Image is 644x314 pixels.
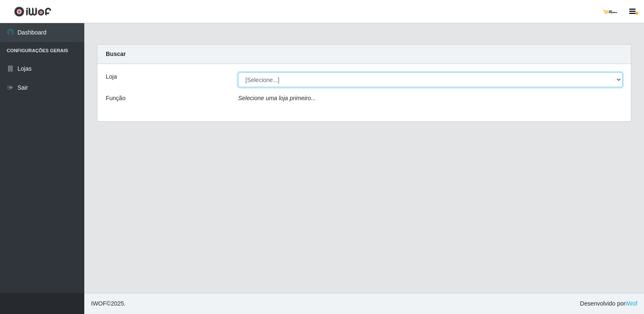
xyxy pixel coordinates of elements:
[580,299,637,308] span: Desenvolvido por
[106,94,126,103] label: Função
[106,51,126,57] strong: Buscar
[106,72,117,81] label: Loja
[14,6,51,17] img: CoreUI Logo
[625,300,637,307] a: iWof
[91,299,126,308] span: © 2025 .
[238,95,316,101] i: Selecione uma loja primeiro...
[91,300,107,307] span: IWOF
